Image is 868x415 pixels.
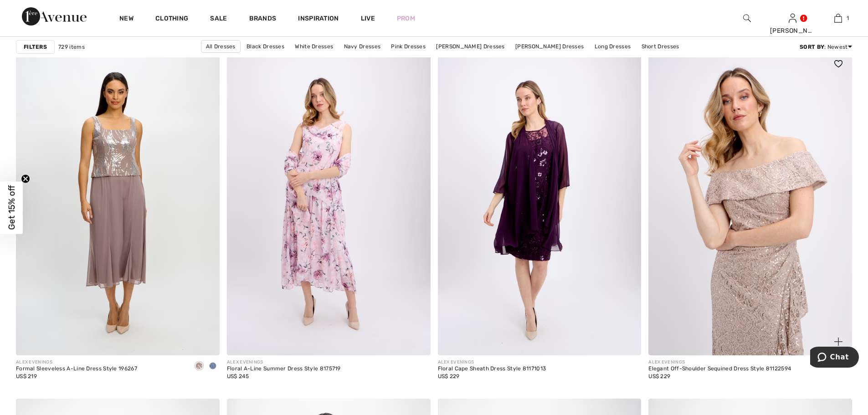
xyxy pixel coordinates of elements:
[834,338,842,346] img: plus_v2.svg
[438,366,546,372] div: Floral Cape Sheath Dress Style 81171013
[242,41,289,52] a: Black Dresses
[789,13,796,24] img: My Info
[648,359,791,366] div: ALEX EVENINGS
[438,359,546,366] div: ALEX EVENINGS
[21,174,30,183] button: Close teaser
[16,373,37,379] span: US$ 219
[22,7,87,26] img: 1ère Avenue
[438,50,642,355] img: Floral Cape Sheath Dress Style 81171013. Eggplant
[438,373,460,379] span: US$ 229
[16,366,137,372] div: Formal Sleeveless A-Line Dress Style 196267
[192,359,206,374] div: Pewter
[227,359,341,366] div: ALEX EVENINGS
[227,373,249,379] span: US$ 245
[789,14,796,22] a: Sign In
[249,15,277,24] a: Brands
[743,13,751,24] img: search the website
[290,41,338,52] a: White Dresses
[155,15,188,24] a: Clothing
[227,50,431,355] img: Floral A-Line Summer Dress Style 8175719. Blush
[227,366,341,372] div: Floral A-Line Summer Dress Style 8175719
[648,373,670,379] span: US$ 229
[800,43,852,51] div: : Newest
[339,41,385,52] a: Navy Dresses
[847,14,849,22] span: 1
[6,185,17,230] span: Get 15% off
[386,41,430,52] a: Pink Dresses
[834,60,842,67] img: heart_black_full.svg
[16,50,220,355] img: Formal Sleeveless A-Line Dress Style 196267. Pewter
[810,347,859,369] iframe: Opens a widget where you can chat to one of our agents
[431,41,509,52] a: [PERSON_NAME] Dresses
[298,15,339,24] span: Inspiration
[637,41,684,52] a: Short Dresses
[24,43,47,51] strong: Filters
[361,14,375,23] a: Live
[206,359,220,374] div: STEEL BLUE
[834,13,842,24] img: My Bag
[770,26,815,36] div: [PERSON_NAME]
[210,15,227,24] a: Sale
[201,40,241,53] a: All Dresses
[16,359,137,366] div: ALEX EVENINGS
[397,14,415,23] a: Prom
[800,44,824,50] strong: Sort By
[590,41,636,52] a: Long Dresses
[648,366,791,372] div: Elegant Off-Shoulder Sequined Dress Style 81122594
[511,41,588,52] a: [PERSON_NAME] Dresses
[58,43,85,51] span: 729 items
[119,15,134,24] a: New
[816,13,860,24] a: 1
[648,50,852,355] a: Elegant Off-Shoulder Sequined Dress Style 81122594. Buff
